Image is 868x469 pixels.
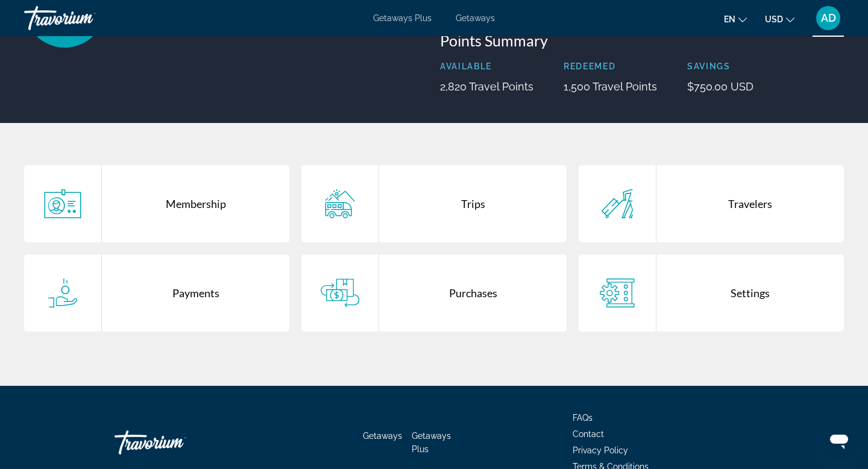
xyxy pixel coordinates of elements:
[102,254,289,332] div: Payments
[24,2,145,34] a: Travorium
[301,254,567,332] a: Purchases
[579,254,844,332] a: Settings
[765,14,783,24] span: USD
[656,165,844,242] div: Travelers
[440,61,533,71] p: Available
[379,254,567,332] div: Purchases
[373,13,432,23] a: Getaways Plus
[456,13,495,23] a: Getaways
[687,61,753,71] p: Savings
[102,165,289,242] div: Membership
[724,14,735,24] span: en
[24,165,289,242] a: Membership
[765,10,794,28] button: Change currency
[363,431,402,441] a: Getaways
[573,445,628,455] a: Privacy Policy
[379,165,567,242] div: Trips
[813,5,844,31] button: User Menu
[573,413,593,423] a: FAQs
[573,429,604,439] a: Contact
[724,10,747,28] button: Change language
[820,421,858,459] iframe: Button to launch messaging window
[440,31,844,49] h3: Points Summary
[579,165,844,242] a: Travelers
[821,12,836,24] span: AD
[301,165,567,242] a: Trips
[564,61,657,71] p: Redeemed
[656,254,844,332] div: Settings
[687,80,753,93] p: $750.00 USD
[115,424,235,461] a: Travorium
[24,254,289,332] a: Payments
[564,80,657,93] p: 1,500 Travel Points
[412,431,451,454] a: Getaways Plus
[440,80,533,93] p: 2,820 Travel Points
